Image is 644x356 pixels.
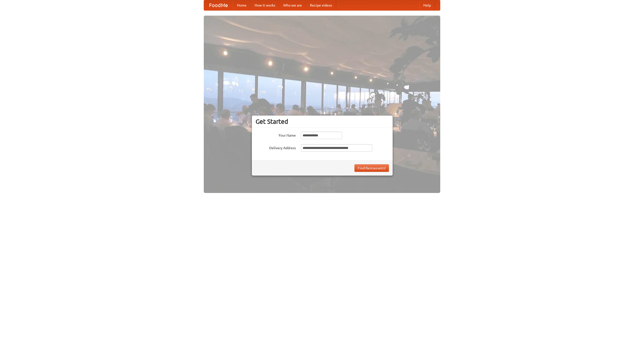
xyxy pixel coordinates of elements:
label: Your Name [256,132,296,138]
a: Who we are [279,0,306,10]
a: Recipe videos [306,0,336,10]
a: Help [419,0,435,10]
label: Delivery Address [256,144,296,150]
a: Home [233,0,251,10]
h3: Get Started [256,118,389,125]
a: FoodMe [204,0,233,10]
button: Find Restaurants! [354,164,389,172]
a: How it works [251,0,279,10]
